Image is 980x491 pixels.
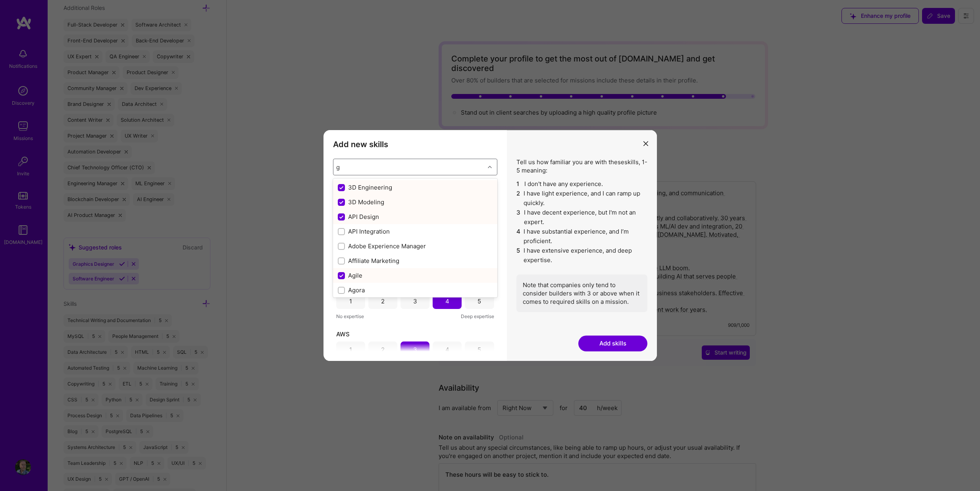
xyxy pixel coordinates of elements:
span: 4 [516,227,521,246]
div: 1 [349,297,352,305]
li: I don't have any experience. [516,179,647,189]
div: Affiliate Marketing [338,257,493,265]
div: modal [323,130,657,361]
div: Tell us how familiar you are with these skills , 1-5 meaning: [516,158,647,312]
div: 3D Modeling [338,198,493,206]
li: I have light experience, and I can ramp up quickly. [516,189,647,208]
div: 4 [445,297,449,305]
h3: Add new skills [333,140,497,149]
li: I have substantial experience, and I’m proficient. [516,227,647,246]
div: Adobe Experience Manager [338,242,493,250]
span: Deep expertise [461,312,494,320]
li: I have extensive experience, and deep expertise. [516,246,647,265]
i: icon Chevron [488,165,492,169]
i: icon Close [643,141,648,146]
div: 5 [477,345,481,354]
div: Agora [338,286,493,294]
div: 3D Engineering [338,183,493,192]
span: No expertise [336,312,364,320]
div: 5 [477,297,481,305]
div: Note that companies only tend to consider builders with 3 or above when it comes to required skil... [516,274,647,312]
button: Add skills [578,336,647,351]
div: 1 [349,345,352,354]
div: API Integration [338,227,493,236]
div: 3 [413,345,417,354]
div: 2 [381,297,385,305]
span: 1 [516,179,521,189]
span: 5 [516,246,521,265]
div: Agile [338,271,493,280]
div: 3 [413,297,417,305]
div: 4 [445,345,449,354]
div: API Design [338,213,493,221]
li: I have decent experience, but I'm not an expert. [516,208,647,227]
span: 3 [516,208,521,227]
span: 2 [516,189,521,208]
div: 2 [381,345,385,354]
span: AWS [336,330,350,338]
